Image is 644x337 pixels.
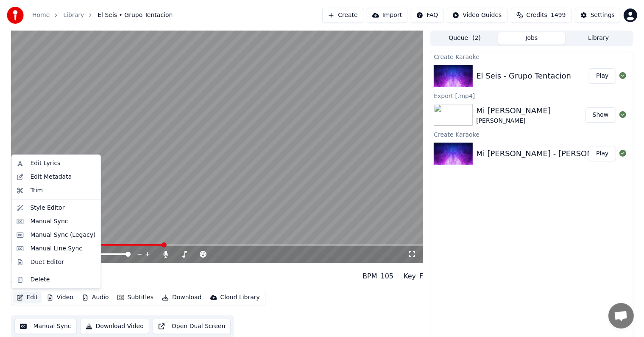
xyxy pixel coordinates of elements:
a: Library [63,11,84,20]
button: Library [565,32,632,45]
button: Play [589,68,616,84]
div: Mi [PERSON_NAME] [476,105,551,117]
nav: breadcrumb [32,11,173,20]
div: Cloud Library [220,293,260,302]
div: Duet Editor [30,258,64,267]
div: El Seis - Grupo Tentacion [476,70,571,82]
button: Download [159,292,205,303]
button: Import [367,8,407,23]
span: ( 2 ) [472,34,481,42]
button: Play [589,146,616,161]
div: Delete [30,275,50,284]
div: 105 [381,271,394,281]
div: Settings [591,11,615,20]
button: Video [43,292,77,303]
button: Credits1499 [511,8,572,23]
div: Create Karaoke [430,51,633,62]
div: Mi [PERSON_NAME] - [PERSON_NAME] [476,148,622,160]
button: Settings [575,8,620,23]
button: Video Guides [447,8,507,23]
span: El Seis • Grupo Tentacion [98,11,173,20]
div: Trim [30,186,43,195]
button: Open Dual Screen [153,319,231,334]
button: Edit [13,292,42,303]
div: Edit Lyrics [30,159,60,168]
button: Audio [78,292,112,303]
div: Create Karaoke [430,129,633,139]
div: Export [.mp4] [430,90,633,101]
a: Home [32,11,50,20]
button: Show [585,107,616,123]
div: Manual Line Sync [30,244,82,253]
button: FAQ [411,8,443,23]
div: Manual Sync (Legacy) [30,231,95,239]
button: Manual Sync [14,319,77,334]
button: Subtitles [114,292,157,303]
button: Download Video [80,319,149,334]
div: Style Editor [30,204,64,212]
span: 1499 [551,11,566,20]
span: Credits [527,11,547,20]
div: BPM [362,271,377,281]
div: F [419,271,423,281]
div: Manual Sync [30,217,68,226]
div: Edit Metadata [30,173,72,181]
img: youka [7,7,24,24]
div: Key [404,271,416,281]
button: Queue [431,32,498,45]
button: Jobs [498,32,565,45]
div: Chat abierto [608,303,634,329]
div: [PERSON_NAME] [476,117,551,125]
button: Create [322,8,363,23]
